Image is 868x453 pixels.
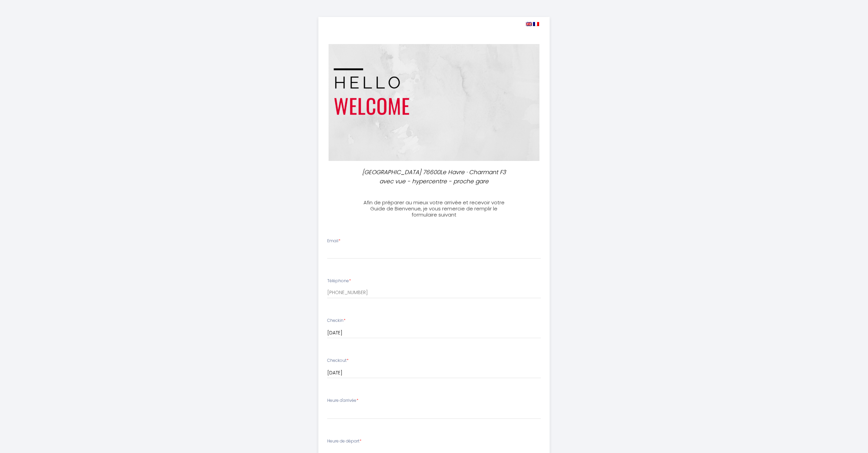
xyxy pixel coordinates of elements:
img: fr.png [533,22,539,26]
label: Téléphone [327,278,351,284]
label: Checkin [327,317,346,324]
p: [GEOGRAPHIC_DATA] 76600Le Havre · Charmant F3 avec vue - hypercentre - proche gare [361,168,507,186]
h3: Afin de préparer au mieux votre arrivée et recevoir votre Guide de Bienvenue, je vous remercie de... [358,200,509,218]
label: Heure de départ [327,438,361,445]
img: en.png [526,22,532,26]
label: Checkout [327,357,349,364]
label: Heure d'arrivée [327,397,358,404]
label: Email [327,238,340,244]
